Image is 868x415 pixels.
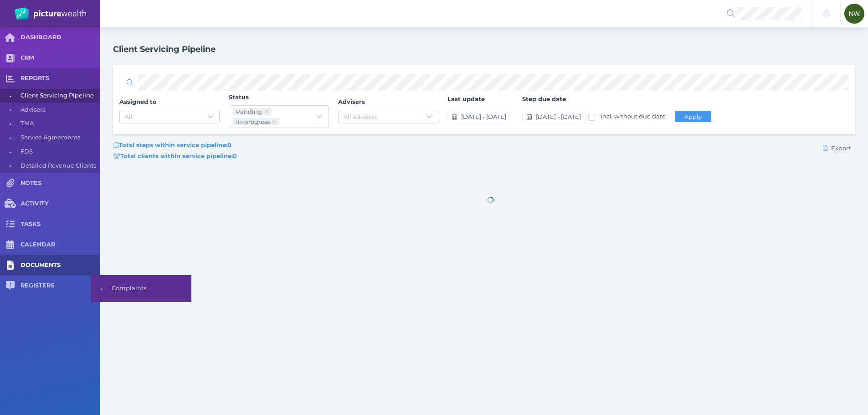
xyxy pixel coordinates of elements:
span: ACTIVITY [21,200,100,208]
span: • [91,283,112,294]
button: Export [818,142,855,154]
label: Last update [447,95,522,107]
span: Client Servicing Pipeline [21,89,97,103]
label: Step due date [522,95,674,107]
div: In-progress [236,118,270,125]
span: Incl. without due date [601,113,666,120]
span: Total steps within service pipeline: 0 [113,141,231,149]
button: Apply [675,111,711,122]
div: All [125,113,133,120]
label: Advisers [338,98,447,110]
label: Assigned to [119,98,229,110]
span: [DATE] - [DATE] [534,113,585,120]
h1: Client Servicing Pipeline [113,44,216,54]
span: Advisers [21,103,97,117]
span: DASHBOARD [21,34,100,41]
span: [DATE] - [DATE] [459,113,510,120]
span: DOCUMENTS [21,261,100,269]
span: Detailed Revenue Clients [21,159,97,173]
span: Complaints [112,282,188,296]
span: REGISTERS [21,282,100,290]
button: [DATE] - [DATE] [447,110,510,123]
span: CALENDAR [21,241,100,249]
span: Export [829,144,855,152]
span: Service Agreements [21,131,97,145]
span: REPORTS [21,75,100,82]
span: CRM [21,54,100,62]
div: Pending [236,108,262,115]
span: FDS [21,145,97,159]
span: Apply [680,113,705,120]
a: •Complaints [91,282,191,296]
img: PW [15,7,86,20]
span: NW [849,10,860,17]
span: TMA [21,117,97,131]
button: [DATE] - [DATE] [522,110,585,123]
span: NOTES [21,179,100,187]
span: Total clients within service pipeline: 0 [113,152,237,159]
span: TASKS [21,220,100,228]
div: Nicholas Walters [844,4,864,24]
label: Status [229,93,338,105]
div: All advisers [344,113,377,120]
